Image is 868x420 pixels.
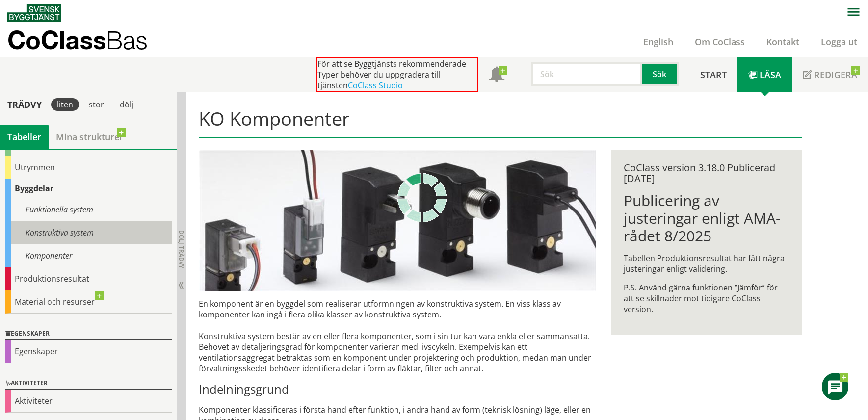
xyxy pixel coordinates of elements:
div: Aktiviteter [5,378,172,390]
span: Start [700,69,727,80]
img: Svensk Byggtjänst [7,4,61,22]
h3: Indelningsgrund [199,382,596,396]
a: Mina strukturer [49,125,131,149]
input: Sök [531,62,642,86]
a: CoClass Studio [348,80,403,91]
div: Komponenter [5,244,172,267]
div: Byggdelar [5,179,172,198]
div: Produktionsresultat [5,267,172,290]
div: Egenskaper [5,340,172,363]
div: CoClass version 3.18.0 Publicerad [DATE] [624,162,789,184]
a: Om CoClass [684,36,756,48]
img: pilotventiler.jpg [199,150,596,291]
span: Läsa [760,69,781,80]
a: Kontakt [756,36,810,48]
a: English [632,36,684,48]
button: Sök [642,62,679,86]
div: stor [83,98,110,111]
a: Läsa [737,57,792,92]
div: Utrymmen [5,156,172,179]
div: Egenskaper [5,328,172,340]
div: Trädvy [2,99,47,110]
h1: KO Komponenter [199,107,802,138]
a: CoClassBas [7,26,169,57]
a: Logga ut [810,36,868,48]
p: CoClass [7,34,148,46]
div: Material och resurser [5,290,172,314]
a: Start [689,57,737,92]
div: liten [51,98,79,111]
img: Laddar [397,173,447,222]
p: P.S. Använd gärna funktionen ”Jämför” för att se skillnader mot tidigare CoClass version. [624,282,789,315]
div: För att se Byggtjänsts rekommenderade Typer behöver du uppgradera till tjänsten [316,57,478,92]
span: Bas [106,26,148,54]
div: Funktionella system [5,198,172,221]
div: dölj [114,98,139,111]
div: Aktiviteter [5,390,172,413]
p: Tabellen Produktionsresultat har fått några justeringar enligt validering. [624,253,789,274]
a: Redigera [792,57,868,92]
span: Redigera [814,69,857,80]
span: Dölj trädvy [177,230,185,268]
span: Notifikationer [489,68,504,83]
h1: Publicering av justeringar enligt AMA-rådet 8/2025 [624,192,789,245]
div: Konstruktiva system [5,221,172,244]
